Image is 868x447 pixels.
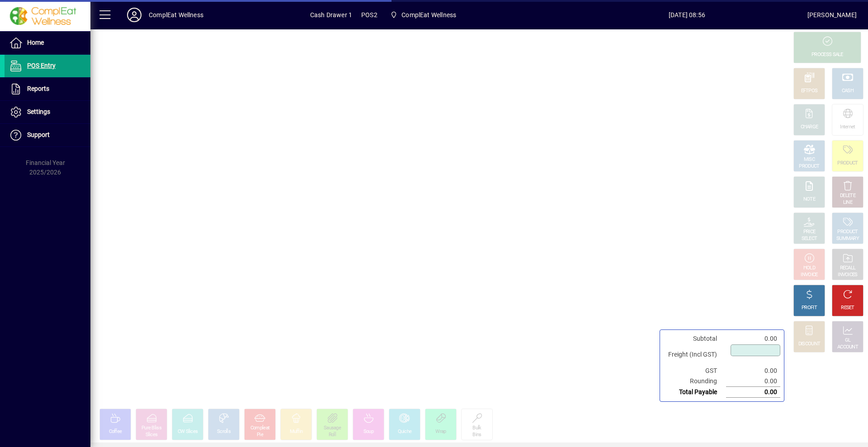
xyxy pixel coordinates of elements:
div: PROCESS SALE [811,52,843,58]
div: HOLD [803,265,815,272]
div: Internet [840,124,855,131]
div: Roll [329,432,336,438]
span: Reports [27,85,49,92]
a: Settings [5,101,90,123]
div: PRODUCT [799,163,819,170]
span: Settings [27,108,50,115]
span: Support [27,131,50,138]
div: INVOICES [838,272,857,278]
div: MISC [804,156,815,163]
div: DISCOUNT [798,341,820,348]
div: Compleat [250,425,269,432]
div: NOTE [803,196,815,203]
td: 0.00 [726,366,780,376]
div: PRODUCT [837,229,858,235]
div: PRICE [803,229,816,235]
td: Subtotal [664,334,726,344]
td: 0.00 [726,376,780,387]
div: RESET [841,305,854,311]
span: [DATE] 08:56 [566,8,807,22]
div: PRODUCT [837,160,858,167]
div: Pure Bliss [142,425,161,432]
div: SELECT [802,235,817,242]
div: DELETE [840,193,855,199]
div: Bulk [472,425,481,432]
span: POS2 [361,8,377,22]
a: Home [5,32,90,54]
div: GL [845,337,851,344]
div: Quiche [398,428,412,435]
a: Support [5,124,90,146]
span: ComplEat Wellness [387,7,460,23]
div: SUMMARY [836,235,859,242]
a: Reports [5,78,90,100]
div: Bins [472,432,481,438]
td: 0.00 [726,387,780,398]
div: Coffee [109,428,122,435]
div: EFTPOS [801,88,818,94]
div: Sausage [324,425,341,432]
div: Pie [257,432,263,438]
div: INVOICE [801,272,817,278]
td: GST [664,366,726,376]
div: CHARGE [801,124,818,131]
span: Cash Drawer 1 [310,8,352,22]
td: 0.00 [726,334,780,344]
div: CASH [842,88,854,94]
div: Soup [363,428,373,435]
td: Total Payable [664,387,726,398]
td: Freight (Incl GST) [664,344,726,366]
div: PROFIT [802,305,817,311]
div: [PERSON_NAME] [807,8,857,22]
div: RECALL [840,265,856,272]
div: LINE [843,199,852,206]
div: ACCOUNT [837,344,858,351]
div: Slices [146,432,158,438]
div: CW Slices [178,428,198,435]
span: ComplEat Wellness [401,8,456,22]
div: Scrolls [217,428,231,435]
span: POS Entry [27,62,56,69]
span: Home [27,39,44,46]
button: Profile [120,7,149,23]
div: Wrap [435,428,446,435]
td: Rounding [664,376,726,387]
div: ComplEat Wellness [149,8,203,22]
div: Muffin [290,428,303,435]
